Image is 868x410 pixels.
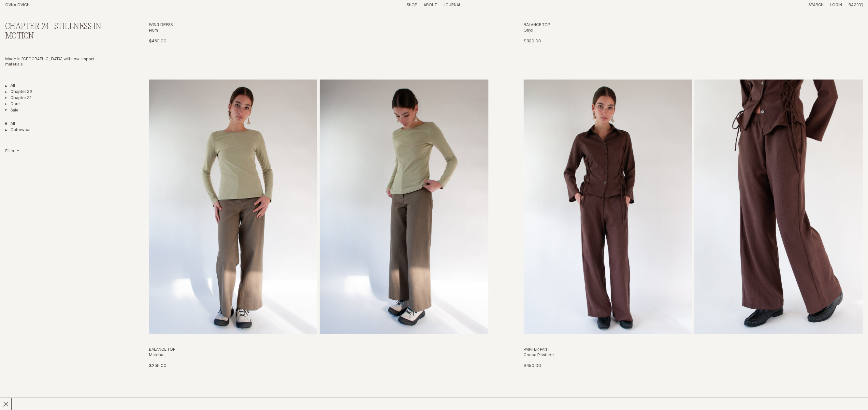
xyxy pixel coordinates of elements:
span: Made in [GEOGRAPHIC_DATA] with low-impact materials [5,57,94,67]
a: Shop [407,3,417,7]
h4: Onyx [524,28,863,34]
a: Chapter 22 [5,89,32,95]
a: Search [808,3,824,7]
h4: Plum [149,28,488,34]
a: Painter Pant [524,80,863,369]
img: Balance Top [149,80,317,334]
a: Sale [5,108,19,113]
a: All [5,83,15,89]
summary: About [424,3,437,8]
img: Painter Pant [524,80,692,334]
span: Bag [848,3,857,7]
h3: Wing Dress [149,22,488,28]
h3: Balance Top [149,347,488,353]
h3: Painter Pant [524,347,863,353]
a: Balance Top [149,80,488,369]
span: $295.00 [149,364,166,368]
a: Core [5,102,20,107]
a: Home [5,3,30,7]
summary: Filter [5,149,19,154]
h4: Matcha [149,353,488,358]
a: Show All [5,121,15,127]
a: Outerwear [5,127,31,133]
a: Journal [443,3,461,7]
h3: Balance Top [524,22,863,28]
span: [0] [857,3,863,7]
span: $320.00 [524,39,541,43]
a: Chapter 21 [5,95,32,101]
a: Login [830,3,842,7]
span: $480.00 [149,39,166,43]
h4: Cocoa Pinstripe [524,353,863,358]
span: $450.00 [524,364,541,368]
h2: Chapter 24 -Stillness in Motion [5,22,108,41]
